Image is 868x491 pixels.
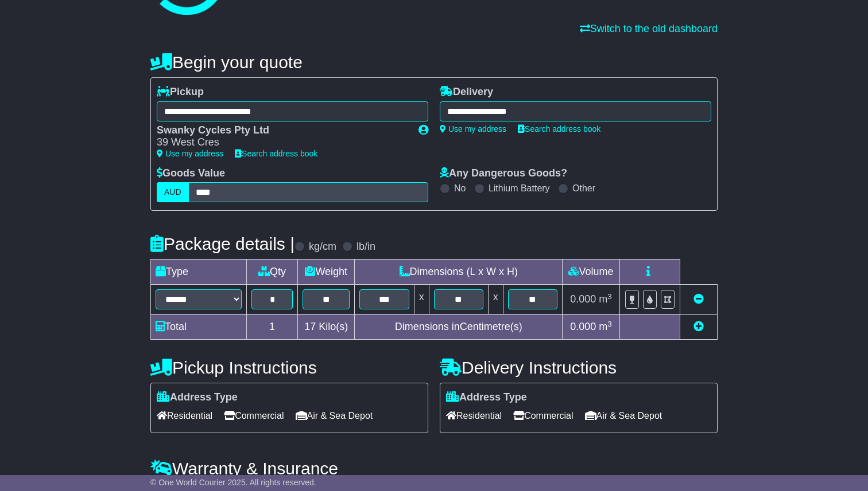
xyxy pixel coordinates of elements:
label: Pickup [157,86,204,99]
td: Weight [298,260,355,285]
span: © One World Courier 2025. All rights reserved. [150,478,316,487]
h4: Begin your quote [150,53,718,72]
a: Use my address [440,124,506,133]
a: Search address book [235,149,317,158]
a: Search address book [518,124,600,133]
span: 0.000 [570,321,596,332]
label: Address Type [157,391,238,404]
div: Swanky Cycles Pty Ltd [157,124,407,137]
td: x [488,285,503,315]
div: 39 West Cres [157,136,407,149]
label: Lithium Battery [489,183,550,194]
span: Commercial [224,407,284,425]
h4: Pickup Instructions [150,358,428,377]
sup: 3 [607,320,612,328]
label: kg/cm [309,241,336,253]
span: Residential [157,407,212,425]
label: Address Type [446,391,527,404]
a: Use my address [157,149,223,158]
label: AUD [157,182,189,202]
label: No [454,183,466,194]
sup: 3 [607,292,612,301]
span: 0.000 [570,293,596,305]
span: Residential [446,407,502,425]
a: Remove this item [693,293,704,305]
td: Type [151,260,247,285]
label: Any Dangerous Goods? [440,167,567,180]
span: m [599,321,612,332]
label: Other [572,183,595,194]
label: Goods Value [157,167,225,180]
td: x [414,285,429,315]
span: m [599,293,612,305]
a: Switch to the old dashboard [580,23,718,34]
label: Delivery [440,86,493,99]
td: Dimensions (L x W x H) [355,260,563,285]
h4: Warranty & Insurance [150,459,718,478]
a: Add new item [693,321,704,332]
td: Total [151,315,247,340]
td: Qty [247,260,298,285]
td: 1 [247,315,298,340]
td: Dimensions in Centimetre(s) [355,315,563,340]
span: Air & Sea Depot [585,407,662,425]
td: Volume [562,260,619,285]
h4: Delivery Instructions [440,358,718,377]
td: Kilo(s) [298,315,355,340]
span: 17 [304,321,316,332]
h4: Package details | [150,234,294,253]
span: Commercial [513,407,573,425]
label: lb/in [356,241,375,253]
span: Air & Sea Depot [296,407,373,425]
